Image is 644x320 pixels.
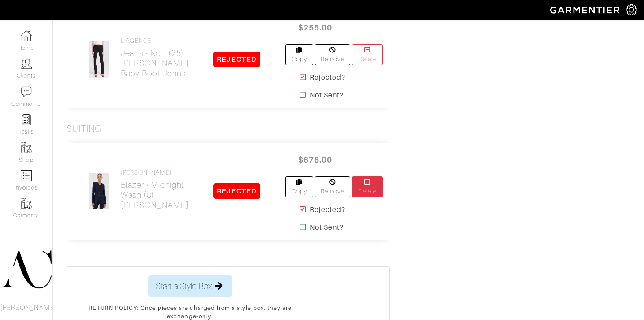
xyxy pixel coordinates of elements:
a: Copy [285,176,314,197]
img: garments-icon-b7da505a4dc4fd61783c78ac3ca0ef83fa9d6f193b1c9dc38574b1d14d53ca28.png [21,198,32,209]
a: Delete [352,176,383,197]
img: clients-icon-6bae9207a08558b7cb47a8932f037763ab4055f8c8b6bfacd5dc20c3e0201464.png [21,58,32,69]
img: orders-icon-0abe47150d42831381b5fb84f609e132dff9fe21cb692f30cb5eec754e2cba89.png [21,170,32,181]
a: Copy [285,44,314,65]
h4: [PERSON_NAME] [121,169,189,176]
h2: Jeans - Noir (25) [PERSON_NAME] Baby Boot Jeans [121,48,189,78]
span: REJECTED [213,183,260,199]
img: dashboard-icon-dbcd8f5a0b271acd01030246c82b418ddd0df26cd7fceb0bd07c9910d44c42f6.png [21,30,32,41]
strong: Rejected? [310,205,345,215]
img: ttsYZHbhovWfS28Q32tjimDh [88,41,109,78]
a: L'AGENCE Jeans - Noir (25)[PERSON_NAME] Baby Boot Jeans [121,37,189,78]
h3: Suiting [67,123,102,134]
img: JhmREZjGgeJ75fmN5dZuarmM [88,173,109,210]
strong: Not Sent? [310,222,344,233]
span: Start a Style Box [156,279,212,293]
img: garments-icon-b7da505a4dc4fd61783c78ac3ca0ef83fa9d6f193b1c9dc38574b1d14d53ca28.png [21,142,32,153]
span: $678.00 [289,150,342,169]
img: garmentier-logo-header-white-b43fb05a5012e4ada735d5af1a66efaba907eab6374d6393d1fbf88cb4ef424d.png [546,2,626,18]
img: reminder-icon-8004d30b9f0a5d33ae49ab947aed9ed385cf756f9e5892f1edd6e32f2345188e.png [21,114,32,125]
h2: Blazer - Midnight Wash (0) [PERSON_NAME] [121,180,189,210]
button: Start a Style Box [148,275,232,297]
img: gear-icon-white-bd11855cb880d31180b6d7d6211b90ccbf57a29d726f0c71d8c61bd08dd39cc2.png [626,4,637,15]
img: comment-icon-a0a6a9ef722e966f86d9cbdc48e553b5cf19dbc54f86b18d962a5391bc8f6eb6.png [21,86,32,97]
a: [PERSON_NAME] Blazer - Midnight Wash (0)[PERSON_NAME] [121,169,189,210]
span: $255.00 [289,18,342,37]
a: Remove [315,44,350,65]
a: Delete [352,44,383,65]
strong: Rejected? [310,72,345,83]
a: Remove [315,176,350,197]
span: REJECTED [213,52,260,67]
strong: Not Sent? [310,90,344,100]
h4: L'AGENCE [121,37,189,45]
